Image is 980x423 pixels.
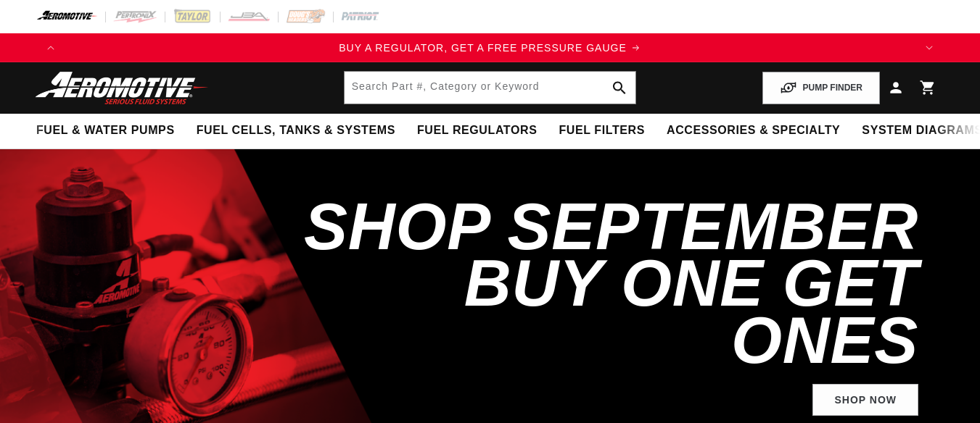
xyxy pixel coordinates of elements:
[339,42,627,54] span: BUY A REGULATOR, GET A FREE PRESSURE GAUGE
[667,123,840,138] span: Accessories & Specialty
[31,71,213,105] img: Aeromotive
[762,72,880,104] button: PUMP FINDER
[36,123,175,138] span: Fuel & Water Pumps
[197,123,395,138] span: Fuel Cells, Tanks & Systems
[65,40,915,56] div: Announcement
[65,40,915,56] a: BUY A REGULATOR, GET A FREE PRESSURE GAUGE
[548,114,656,148] summary: Fuel Filters
[812,384,918,416] a: Shop Now
[604,72,635,104] button: search button
[656,114,851,148] summary: Accessories & Specialty
[915,33,944,62] button: Translation missing: en.sections.announcements.next_announcement
[186,114,406,148] summary: Fuel Cells, Tanks & Systems
[345,72,636,104] input: Search by Part Number, Category or Keyword
[417,123,537,138] span: Fuel Regulators
[559,123,645,138] span: Fuel Filters
[36,33,65,62] button: Translation missing: en.sections.announcements.previous_announcement
[406,114,548,148] summary: Fuel Regulators
[25,114,186,148] summary: Fuel & Water Pumps
[65,40,915,56] div: 1 of 4
[298,198,918,369] h2: SHOP SEPTEMBER BUY ONE GET ONES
